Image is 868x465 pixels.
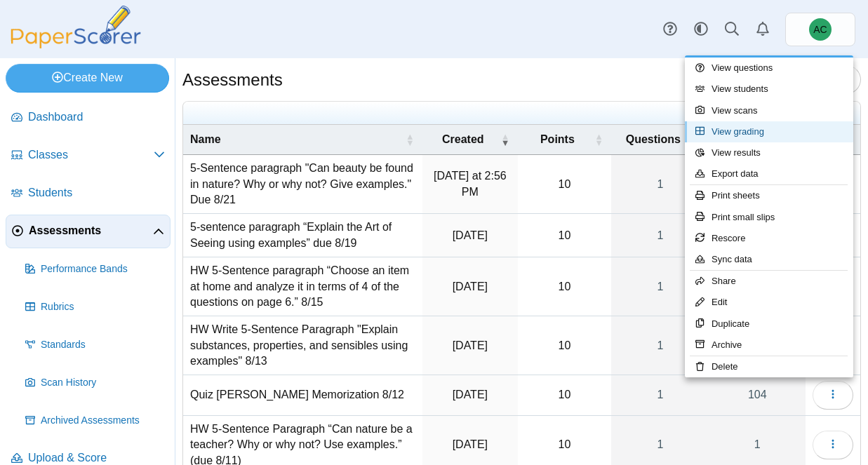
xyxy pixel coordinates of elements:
[685,58,853,79] a: View questions
[41,300,165,314] span: Rubrics
[453,281,488,292] time: Aug 14, 2025 at 7:27 AM
[28,147,154,163] span: Classes
[685,249,853,270] a: Sync data
[6,101,171,135] a: Dashboard
[442,133,484,145] span: Created
[20,404,171,438] a: Archived Assessments
[20,328,171,362] a: Standards
[518,316,611,375] td: 10
[540,133,575,145] span: Points
[685,356,853,377] a: Delete
[453,438,488,450] time: Aug 8, 2025 at 7:17 AM
[41,338,165,352] span: Standards
[685,228,853,249] a: Rescore
[501,125,509,154] span: Created : Activate to remove sorting
[594,125,603,154] span: Points : Activate to sort
[183,257,422,316] td: HW 5-Sentence paragraph “Choose an item at home and analyze it in terms of 4 of the questions on ...
[434,170,507,197] time: Aug 18, 2025 at 2:56 PM
[20,252,171,286] a: Performance Bands
[6,139,171,173] a: Classes
[183,155,422,214] td: 5-Sentence paragraph "Can beauty be found in nature? Why or why not? Give examples." Due 8/21
[28,185,165,201] span: Students
[685,271,853,292] a: Share
[6,177,171,210] a: Students
[685,207,853,228] a: Print small slips
[685,100,853,121] a: View scans
[41,414,165,428] span: Archived Assessments
[685,292,853,313] a: Edit
[685,314,853,335] a: Duplicate
[809,18,832,41] span: Andrew Christman
[6,64,169,92] a: Create New
[41,376,165,390] span: Scan History
[518,375,611,415] td: 10
[685,163,853,184] a: Export data
[709,375,806,415] a: 104
[183,214,422,257] td: 5-sentence paragraph “Explain the Art of Seeing using examples” due 8/19
[190,133,221,145] span: Name
[518,155,611,214] td: 10
[453,339,488,351] time: Aug 12, 2025 at 7:37 AM
[182,68,283,92] h1: Assessments
[518,214,611,257] td: 10
[29,223,153,238] span: Assessments
[518,257,611,316] td: 10
[685,142,853,163] a: View results
[453,389,488,400] time: Aug 12, 2025 at 7:34 AM
[20,290,171,324] a: Rubrics
[611,155,709,213] a: 1
[785,13,855,46] a: Andrew Christman
[685,121,853,142] a: View grading
[20,366,171,400] a: Scan History
[6,215,171,248] a: Assessments
[453,229,488,241] time: Aug 15, 2025 at 7:45 AM
[685,79,853,100] a: View students
[6,39,146,50] a: PaperScorer
[685,335,853,356] a: Archive
[813,25,827,34] span: Andrew Christman
[685,185,853,206] a: Print sheets
[611,257,709,316] a: 1
[406,125,414,154] span: Name : Activate to sort
[41,262,165,276] span: Performance Bands
[611,375,709,415] a: 1
[183,375,422,415] td: Quiz [PERSON_NAME] Memorization 8/12
[6,6,146,48] img: PaperScorer
[183,316,422,375] td: HW Write 5-Sentence Paragraph "Explain substances, properties, and sensibles using examples" 8/13
[611,316,709,375] a: 1
[28,109,165,125] span: Dashboard
[611,214,709,257] a: 1
[747,14,778,45] a: Alerts
[626,133,681,145] span: Questions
